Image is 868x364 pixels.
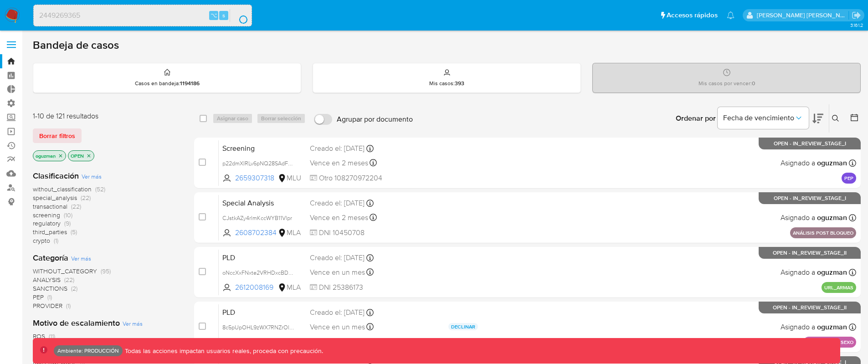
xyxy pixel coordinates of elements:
span: Accesos rápidos [667,10,718,20]
p: Ambiente: PRODUCCIÓN [57,349,119,353]
input: Buscar usuario o caso... [34,10,252,21]
p: omar.guzman@mercadolibre.com.co [757,11,849,20]
span: s [222,11,225,20]
a: Notificaciones [727,11,734,19]
a: Salir [852,10,861,20]
span: ⌥ [211,11,217,20]
p: Todas las acciones impactan usuarios reales, proceda con precaución. [123,347,323,355]
button: search-icon [230,9,248,22]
